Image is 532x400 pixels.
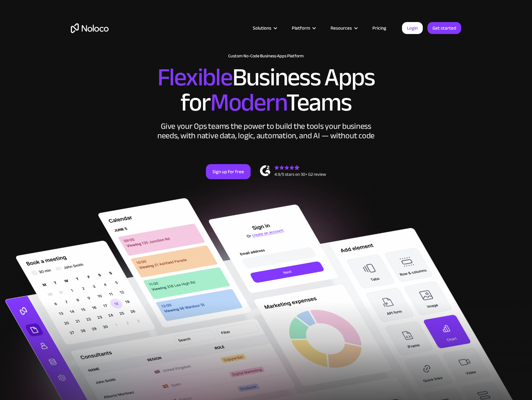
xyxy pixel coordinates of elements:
[71,65,461,115] h2: Business Apps for Teams
[427,22,461,34] a: Get started
[331,24,352,32] div: Resources
[402,22,423,34] a: Login
[245,24,284,32] div: Solutions
[323,24,365,32] div: Resources
[284,24,323,32] div: Platform
[210,79,286,126] span: Modern
[157,54,232,101] span: Flexible
[156,122,376,140] div: Give your Ops teams the power to build the tools your business needs, with native data, logic, au...
[365,24,394,32] a: Pricing
[253,24,271,32] div: Solutions
[292,24,310,32] div: Platform
[71,23,109,33] a: home
[206,164,251,179] a: Sign up for free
